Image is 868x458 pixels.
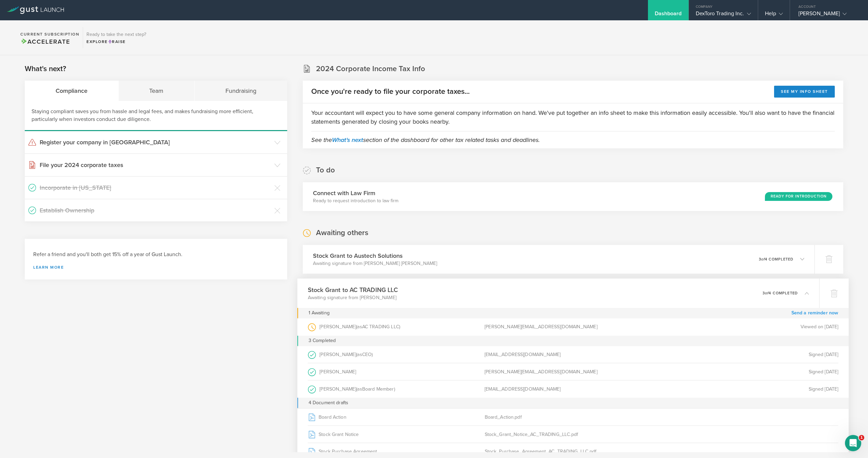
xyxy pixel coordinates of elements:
h2: Current Subscription [20,32,79,36]
h3: Register your company in [GEOGRAPHIC_DATA] [40,138,271,147]
span: Raise [108,39,126,44]
h3: Establish Ownership [40,206,271,215]
span: CEO [362,351,372,357]
div: [PERSON_NAME][EMAIL_ADDRESS][DOMAIN_NAME] [485,318,662,335]
div: 3 Completed [297,335,849,346]
div: [PERSON_NAME] [308,318,485,335]
div: Team [119,81,195,101]
div: DexToro Trading Inc. [696,10,751,20]
h3: Stock Grant to AC TRADING LLC [308,285,398,294]
div: [EMAIL_ADDRESS][DOMAIN_NAME] [485,380,662,398]
span: ) [399,324,400,329]
a: What's next [332,136,363,144]
div: Stock_Grant_Notice_AC_TRADING_LLC.pdf [485,425,662,442]
span: 1 [859,435,864,440]
em: of [765,291,769,295]
div: Help [765,10,783,20]
h2: To do [316,165,335,175]
div: Stock Grant Notice [308,425,485,442]
h3: Ready to take the next step? [86,32,146,37]
span: (as [356,386,362,392]
span: Accelerate [20,38,70,45]
div: [EMAIL_ADDRESS][DOMAIN_NAME] [485,346,662,363]
div: Board Action [308,408,485,425]
h2: Awaiting others [316,228,368,238]
span: Board Member [362,386,394,392]
p: 3 4 completed [763,291,798,295]
div: 1 Awaiting [309,308,330,318]
span: ) [372,351,373,357]
button: See my info sheet [774,86,835,98]
div: 4 Document drafts [297,398,849,408]
div: [PERSON_NAME] [798,10,856,20]
h3: File your 2024 corporate taxes [40,161,271,169]
p: Awaiting signature from [PERSON_NAME] [308,294,398,301]
p: Ready to request introduction to law firm [313,197,398,204]
span: (as [356,351,362,357]
span: AC TRADING LLC [362,324,399,329]
span: (as [356,324,362,329]
h3: Stock Grant to Austech Solutions [313,251,437,260]
div: Fundraising [195,81,287,101]
h3: Incorporate in [US_STATE] [40,183,271,192]
h2: 2024 Corporate Income Tax Info [316,64,425,74]
div: Board_Action.pdf [485,408,662,425]
a: Send a reminder now [791,308,839,318]
div: [PERSON_NAME] [308,363,485,380]
div: [PERSON_NAME][EMAIL_ADDRESS][DOMAIN_NAME] [485,363,662,380]
div: Signed [DATE] [662,380,839,398]
div: Signed [DATE] [662,346,839,363]
p: Your accountant will expect you to have some general company information on hand. We've put toget... [311,108,835,126]
a: Learn more [33,265,279,269]
div: Compliance [25,81,119,101]
div: Dashboard [655,10,682,20]
h2: What's next? [25,64,66,74]
em: See the section of the dashboard for other tax related tasks and deadlines. [311,136,540,144]
div: [PERSON_NAME] [308,346,485,363]
h2: Once you're ready to file your corporate taxes... [311,87,470,97]
span: ) [394,386,395,392]
div: [PERSON_NAME] [308,380,485,398]
p: 3 4 completed [759,257,793,261]
em: of [761,257,765,262]
div: Ready to take the next step?ExploreRaise [83,27,150,48]
div: Viewed on [DATE] [662,318,839,335]
div: Explore [86,39,146,45]
div: Staying compliant saves you from hassle and legal fees, and makes fundraising more efficient, par... [25,101,287,131]
p: Awaiting signature from [PERSON_NAME] [PERSON_NAME] [313,260,437,267]
h3: Connect with Law Firm [313,189,398,197]
h3: Refer a friend and you'll both get 15% off a year of Gust Launch. [33,251,279,258]
div: Ready for Introduction [765,192,832,201]
iframe: Intercom live chat [845,435,861,451]
div: Connect with Law FirmReady to request introduction to law firmReady for Introduction [303,182,843,211]
div: Signed [DATE] [662,363,839,380]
